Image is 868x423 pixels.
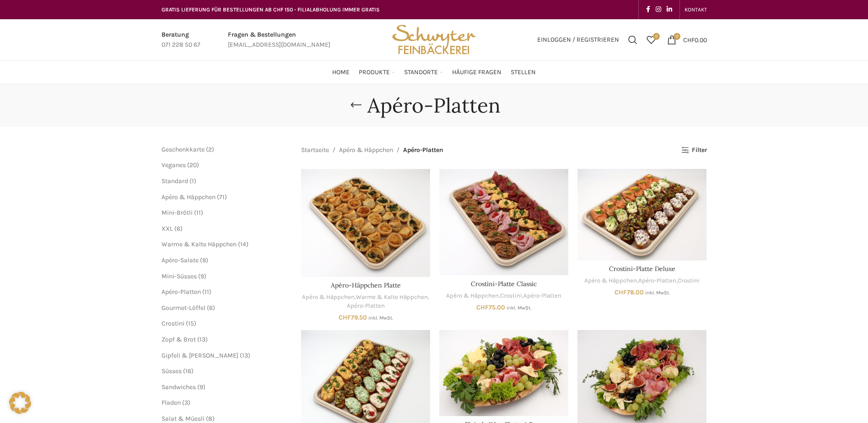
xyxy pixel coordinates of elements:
a: Stellen [511,63,536,81]
span: Apéro-Salate [162,256,199,264]
a: Apéro & Häppchen [162,193,216,201]
a: Standorte [404,63,443,81]
span: CHF [339,314,351,321]
span: 11 [196,209,201,217]
span: 6 [209,304,213,312]
span: Apéro-Platten [403,145,443,155]
span: 0 [653,33,660,40]
div: , , [301,293,430,310]
span: Crostini [162,320,184,327]
a: Geschenkkarte [162,146,205,153]
a: Warme & Kalte Häppchen [162,240,237,248]
a: Apéro & Häppchen [446,292,499,300]
a: Apéro-Häppchen Platte [301,169,430,277]
span: XXL [162,225,173,233]
a: Home [332,63,350,81]
a: Sandwiches [162,383,196,391]
bdi: 0.00 [683,36,707,43]
a: Fladen [162,399,181,407]
a: 0 [642,31,660,49]
span: 13 [199,336,205,343]
a: Infobox link [162,30,200,50]
a: Apéro-Häppchen Platte [331,281,401,289]
div: Main navigation [157,63,712,81]
span: Häufige Fragen [452,68,501,77]
a: 0 CHF0.00 [663,31,712,49]
span: 16 [185,367,191,375]
a: Crostini [500,292,522,300]
a: Warme & Kalte Häppchen [356,293,428,302]
a: Crostini-Platte Classic [439,169,568,275]
span: Standorte [404,68,438,77]
img: Bäckerei Schwyter [389,19,479,60]
span: Produkte [359,68,390,77]
a: Einloggen / Registrieren [533,31,624,49]
a: Süsses [162,367,182,375]
a: Mini-Brötli [162,209,193,217]
a: Startseite [301,145,329,155]
span: KONTAKT [685,6,707,13]
a: Standard [162,177,188,185]
a: Salat & Müesli [162,415,205,423]
span: 9 [200,272,204,280]
a: Site logo [389,35,479,43]
span: Gipfeli & [PERSON_NAME] [162,352,238,359]
a: Produkte [359,63,395,81]
a: Crostini-Platte Deluxe [609,265,675,273]
span: 3 [184,399,188,407]
a: Fleisch-Käse Platte 4 Pers. [439,330,568,416]
bdi: 78.00 [615,288,644,296]
div: Secondary navigation [680,0,712,19]
a: Filter [681,146,706,154]
a: Mini-Süsses [162,272,197,280]
a: Suchen [624,31,642,49]
span: Apéro-Platten [162,288,201,296]
span: 13 [242,352,248,359]
nav: Breadcrumb [301,145,443,155]
a: Gourmet-Löffel [162,304,205,312]
a: Veganes [162,161,186,169]
a: Apéro-Platten [638,277,676,285]
a: Crostini-Platte Classic [471,280,537,288]
span: GRATIS LIEFERUNG FÜR BESTELLUNGEN AB CHF 150 - FILIALABHOLUNG IMMER GRATIS [162,6,380,13]
a: Crostini [678,277,700,285]
span: 6 [177,225,180,233]
span: 9 [202,256,206,264]
div: , , [439,292,568,300]
span: CHF [683,36,695,43]
a: Apéro & Häppchen [584,277,637,285]
a: Zopf & Brot [162,336,196,343]
a: Apéro-Platten [347,302,385,310]
a: Apéro & Häppchen [339,145,393,155]
span: 14 [240,240,246,248]
bdi: 79.50 [339,314,367,321]
div: Meine Wunschliste [642,31,660,49]
span: 8 [208,415,212,423]
span: 15 [188,320,194,327]
span: 9 [199,383,203,391]
small: inkl. MwSt. [645,290,670,296]
span: CHF [476,304,489,311]
small: inkl. MwSt. [368,315,393,321]
a: Apéro-Platten [523,292,561,300]
small: inkl. MwSt. [507,305,531,311]
a: Linkedin social link [664,3,675,16]
span: 20 [189,161,197,169]
a: Facebook social link [643,3,653,16]
span: Home [332,68,350,77]
bdi: 75.00 [476,304,505,311]
a: Häufige Fragen [452,63,501,81]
